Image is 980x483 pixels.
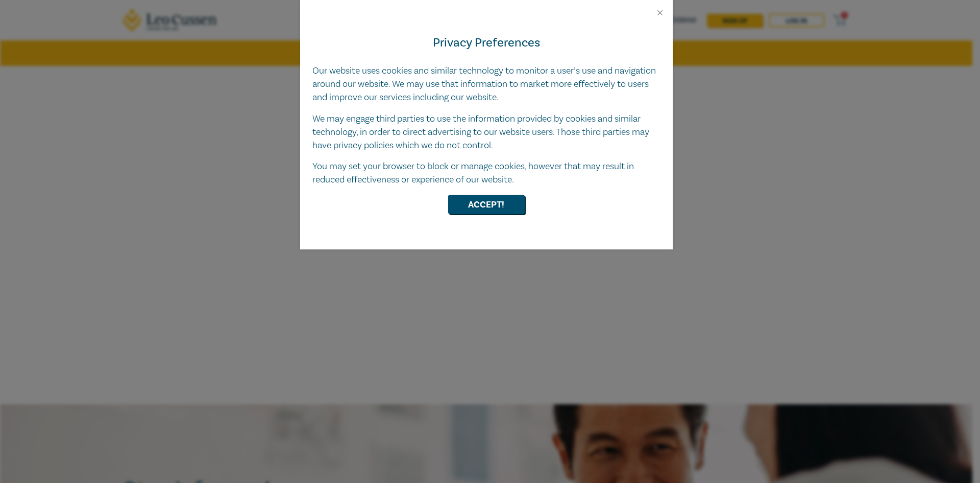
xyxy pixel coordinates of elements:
p: Our website uses cookies and similar technology to monitor a user’s use and navigation around our... [312,64,660,104]
button: Close [655,8,665,17]
button: Accept! [448,195,525,214]
h4: Privacy Preferences [312,34,660,52]
p: You may set your browser to block or manage cookies, however that may result in reduced effective... [312,160,660,187]
p: We may engage third parties to use the information provided by cookies and similar technology, in... [312,112,660,152]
